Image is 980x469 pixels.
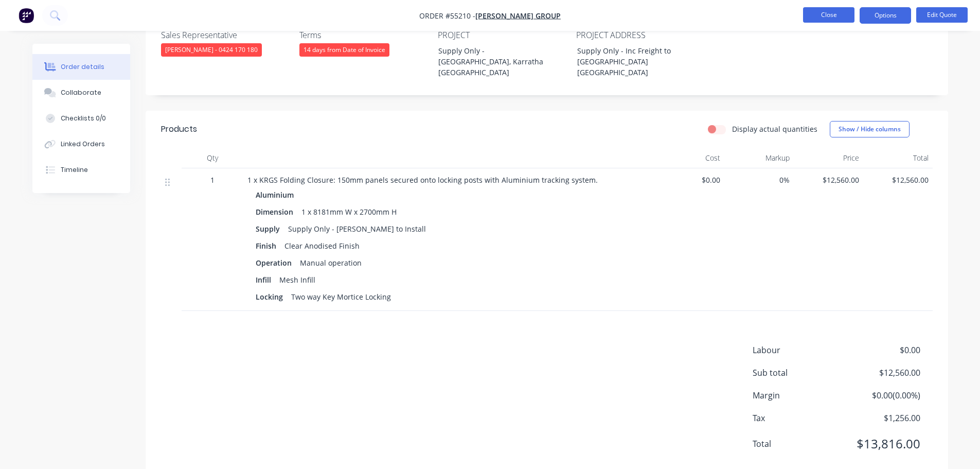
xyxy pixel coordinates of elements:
span: $13,816.00 [844,435,920,453]
div: 14 days from Date of Invoice [299,43,389,57]
div: Supply Only - Inc Freight to [GEOGRAPHIC_DATA] [GEOGRAPHIC_DATA] [569,43,698,80]
div: Markup [724,148,794,168]
div: Order details [61,62,104,72]
span: Tax [753,412,844,424]
div: Collaborate [61,88,101,97]
div: Checklists 0/0 [61,114,106,123]
span: $12,560.00 [798,175,859,185]
div: [PERSON_NAME] - 0424 170 180 [161,43,262,57]
button: Edit Quote [916,7,968,23]
div: Dimension [256,204,297,219]
label: Sales Representative [161,29,290,41]
span: $0.00 ( 0.00 %) [844,389,920,402]
div: Manual operation [296,255,366,270]
label: PROJECT ADDRESS [576,29,705,41]
div: Supply Only - [PERSON_NAME] to Install [284,221,430,236]
span: Order #55210 - [419,11,475,21]
span: $0.00 [844,344,920,356]
div: Infill [256,272,275,287]
span: $0.00 [659,175,720,185]
span: Labour [753,344,844,356]
div: Aluminium [256,187,298,202]
div: Cost [655,148,724,168]
div: Supply [256,221,284,236]
span: $1,256.00 [844,412,920,424]
div: Total [863,148,933,168]
button: Close [803,7,854,23]
a: [PERSON_NAME] Group [475,11,561,21]
div: Products [161,123,197,135]
span: 0% [728,175,790,185]
span: 1 x KRGS Folding Closure: 150mm panels secured onto locking posts with Aluminium tracking system. [247,175,598,185]
label: Display actual quantities [732,124,817,134]
label: Terms [299,29,428,41]
div: Locking [256,289,287,304]
span: $12,560.00 [844,367,920,379]
label: PROJECT [438,29,566,41]
div: Qty [182,148,243,168]
span: Sub total [753,367,844,379]
div: Two way Key Mortice Locking [287,289,395,304]
button: Show / Hide columns [830,121,910,137]
div: Timeline [61,165,88,175]
div: Clear Anodised Finish [280,238,364,253]
button: Timeline [32,157,130,183]
img: Factory [19,8,34,23]
button: Linked Orders [32,131,130,157]
span: $12,560.00 [867,175,929,185]
span: 1 [210,175,215,185]
button: Checklists 0/0 [32,106,130,131]
div: Supply Only - [GEOGRAPHIC_DATA], Karratha [GEOGRAPHIC_DATA] [430,43,559,80]
button: Collaborate [32,80,130,106]
div: Linked Orders [61,140,105,149]
button: Order details [32,54,130,80]
div: Operation [256,255,296,270]
div: 1 x 8181mm W x 2700mm H [297,204,401,219]
span: Margin [753,389,844,402]
button: Options [860,7,911,24]
div: Price [794,148,863,168]
div: Finish [256,238,280,253]
div: Mesh Infill [275,272,319,287]
span: Total [753,438,844,450]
